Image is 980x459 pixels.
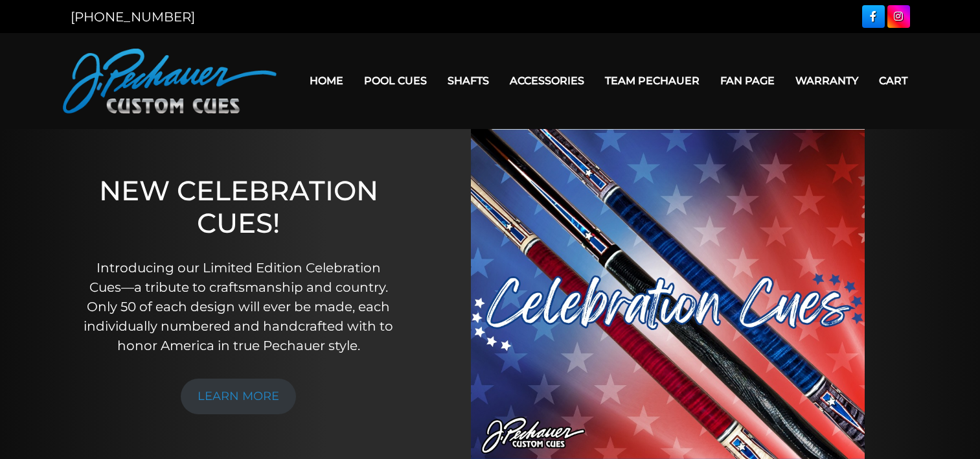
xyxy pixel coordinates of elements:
[595,64,710,97] a: Team Pechauer
[71,9,195,25] a: [PHONE_NUMBER]
[869,64,918,97] a: Cart
[181,379,296,414] a: LEARN MORE
[785,64,869,97] a: Warranty
[63,49,277,113] img: Pechauer Custom Cues
[437,64,499,97] a: Shafts
[80,258,397,355] p: Introducing our Limited Edition Celebration Cues—a tribute to craftsmanship and country. Only 50 ...
[710,64,785,97] a: Fan Page
[299,64,354,97] a: Home
[80,174,397,240] h1: NEW CELEBRATION CUES!
[499,64,595,97] a: Accessories
[354,64,437,97] a: Pool Cues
